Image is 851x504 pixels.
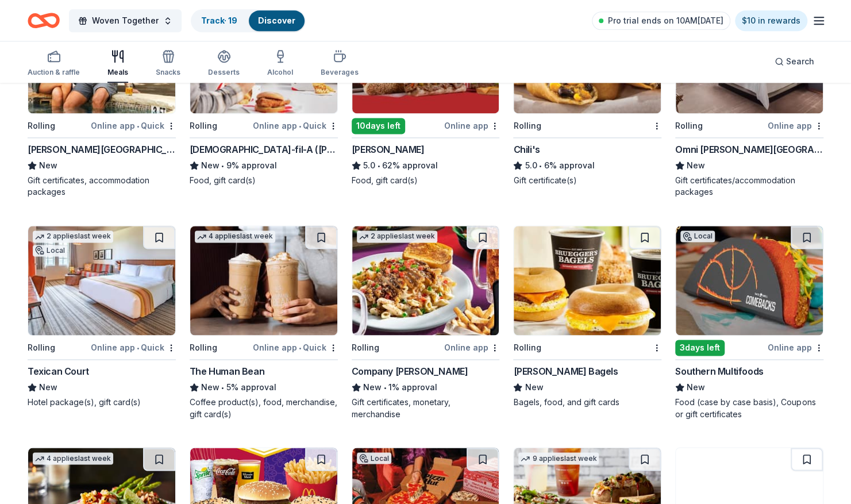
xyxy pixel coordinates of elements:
div: 4 applies last week [195,230,275,243]
div: 6% approval [513,159,661,172]
div: Food (case by case basis), Coupons or gift certificates [675,397,823,420]
div: Rolling [28,119,55,133]
div: Online app [768,118,823,133]
div: Online app Quick [91,340,176,355]
div: Food, gift card(s) [352,175,500,186]
div: 2 applies last week [33,230,113,243]
div: 2 applies last week [357,230,437,243]
div: Hotel package(s), gift card(s) [28,397,176,408]
div: Alcohol [267,68,293,77]
div: Rolling [513,119,541,133]
button: Auction & raffle [28,45,80,83]
button: Desserts [208,45,240,83]
span: 5.0 [525,159,537,172]
a: $10 in rewards [735,10,807,31]
div: Online app Quick [91,118,176,133]
div: The Human Bean [190,364,264,378]
div: Local [33,245,67,256]
div: Local [680,230,715,242]
span: New [525,380,543,394]
span: • [539,161,542,170]
span: New [687,380,705,394]
img: Image for The Human Bean [190,226,337,335]
div: Desserts [208,68,240,77]
a: Track· 19 [201,16,237,25]
div: 9% approval [190,159,338,172]
button: Woven Together [69,9,182,32]
a: Image for The Human Bean4 applieslast weekRollingOnline app•QuickThe Human BeanNew•5% approvalCof... [190,225,338,420]
button: Beverages [321,45,359,83]
span: Search [786,55,814,68]
span: • [221,161,224,170]
button: Track· 19Discover [191,9,306,32]
button: Alcohol [267,45,293,83]
div: Online app [444,340,499,355]
button: Search [765,50,823,73]
div: Company [PERSON_NAME] [352,364,468,378]
div: 5% approval [190,380,338,394]
div: Rolling [675,119,703,133]
span: • [299,121,301,130]
span: • [383,383,386,392]
div: Online app [444,118,499,133]
span: New [39,380,57,394]
button: Meals [107,45,128,83]
a: Image for Omni Barton Creek Resort & Spa LocalRollingOnline appOmni [PERSON_NAME][GEOGRAPHIC_DATA... [675,3,823,198]
img: Image for Bruegger's Bagels [514,226,661,335]
div: Auction & raffle [28,68,80,77]
span: • [221,383,224,392]
div: Online app Quick [253,340,338,355]
a: Image for La Cantera Resort & Spa1 applylast weekLocalRollingOnline app•Quick[PERSON_NAME][GEOGRA... [28,3,176,198]
div: [PERSON_NAME] [352,143,425,156]
div: Gift certificates/accommodation packages [675,175,823,198]
div: Snacks [156,68,180,77]
a: Pro trial ends on 10AM[DATE] [592,11,730,30]
div: Local [357,452,391,464]
span: New [201,380,220,394]
a: Image for Chili's3 applieslast weekRollingChili's5.0•6% approvalGift certificate(s) [513,3,661,186]
div: Coffee product(s), food, merchandise, gift card(s) [190,397,338,420]
span: New [687,159,705,172]
span: 5.0 [363,159,375,172]
a: Image for Texican Court2 applieslast weekLocalRollingOnline app•QuickTexican CourtNewHotel packag... [28,225,176,408]
div: Rolling [190,341,217,355]
a: Image for Bruegger's BagelsRolling[PERSON_NAME] BagelsNewBagels, food, and gift cards [513,225,661,408]
div: Texican Court [28,364,89,378]
span: New [363,380,382,394]
div: Gift certificates, accommodation packages [28,175,176,198]
span: Pro trial ends on 10AM[DATE] [608,14,723,28]
div: Rolling [28,341,55,355]
div: [DEMOGRAPHIC_DATA]-fil-A ([PERSON_NAME] & Beltline) [190,143,338,156]
div: Gift certificate(s) [513,175,661,186]
a: Image for Chick-fil-A (Dallas Preston & Beltline)LocalRollingOnline app•Quick[DEMOGRAPHIC_DATA]-f... [190,3,338,186]
div: Online app Quick [253,118,338,133]
div: Rolling [190,119,217,133]
div: Omni [PERSON_NAME][GEOGRAPHIC_DATA] [675,143,823,156]
a: Home [28,7,60,34]
a: Image for Portillo'sTop rated6 applieslast week10days leftOnline app[PERSON_NAME]5.0•62% approval... [352,3,500,186]
img: Image for Company Brinker [352,226,499,335]
a: Discover [258,16,295,25]
div: Online app [768,340,823,355]
span: • [137,343,139,352]
div: Food, gift card(s) [190,175,338,186]
div: 9 applies last week [518,452,599,464]
div: Chili's [513,143,540,156]
span: Woven Together [92,14,159,28]
div: 62% approval [352,159,500,172]
a: Image for Southern MultifoodsLocal3days leftOnline appSouthern MultifoodsNewFood (case by case ba... [675,225,823,420]
div: 3 days left [675,340,725,356]
div: 1% approval [352,380,500,394]
div: Meals [107,68,128,77]
div: [PERSON_NAME][GEOGRAPHIC_DATA] [28,143,176,156]
div: 10 days left [352,118,405,134]
div: Gift certificates, monetary, merchandise [352,397,500,420]
div: [PERSON_NAME] Bagels [513,364,618,378]
span: New [39,159,57,172]
div: 4 applies last week [33,452,113,464]
img: Image for Texican Court [28,226,175,335]
a: Image for Company Brinker2 applieslast weekRollingOnline appCompany [PERSON_NAME]New•1% approvalG... [352,225,500,420]
button: Snacks [156,45,180,83]
span: • [137,121,139,130]
div: Rolling [513,341,541,355]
